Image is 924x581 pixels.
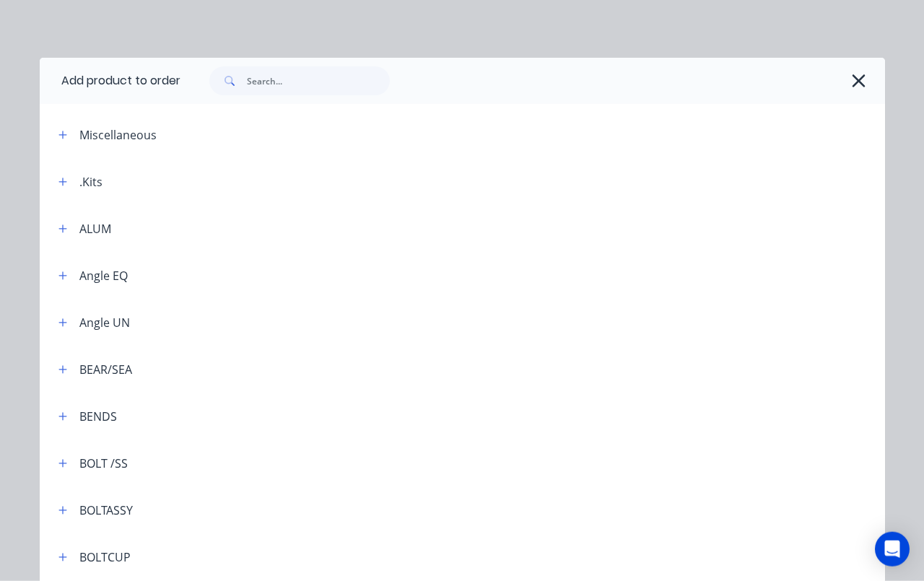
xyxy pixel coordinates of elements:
div: Angle UN [79,314,130,331]
input: Search... [247,66,390,95]
div: BOLT /SS [79,455,128,472]
div: Miscellaneous [79,126,157,144]
div: BOLTASSY [79,502,133,519]
div: BOLTCUP [79,549,131,566]
div: Add product to order [40,58,180,104]
div: BENDS [79,408,117,425]
div: .Kits [79,173,103,191]
div: ALUM [79,220,111,237]
div: BEAR/SEA [79,361,132,378]
div: Angle EQ [79,267,128,284]
div: Open Intercom Messenger [875,532,910,567]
